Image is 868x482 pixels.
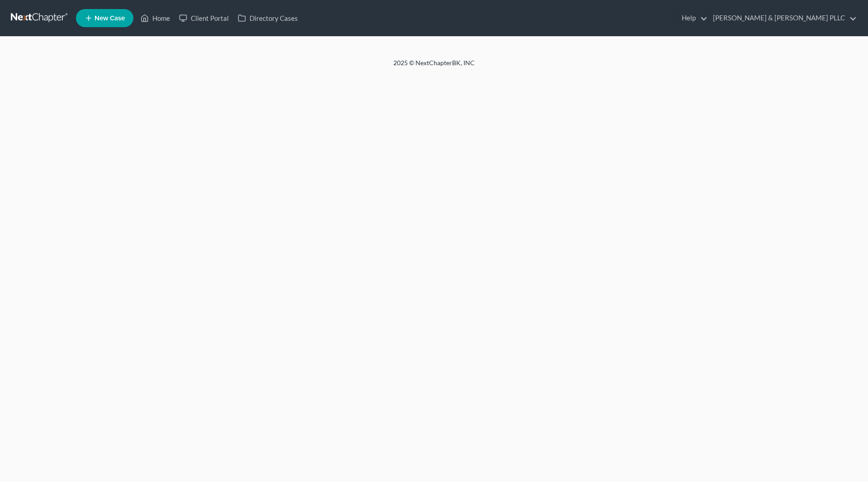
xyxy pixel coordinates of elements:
[708,10,857,26] a: [PERSON_NAME] & [PERSON_NAME] PLLC
[176,58,692,75] div: 2025 © NextChapterBK, INC
[175,10,233,26] a: Client Portal
[677,10,708,26] a: Help
[76,9,133,27] new-legal-case-button: New Case
[136,10,175,26] a: Home
[233,10,302,26] a: Directory Cases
